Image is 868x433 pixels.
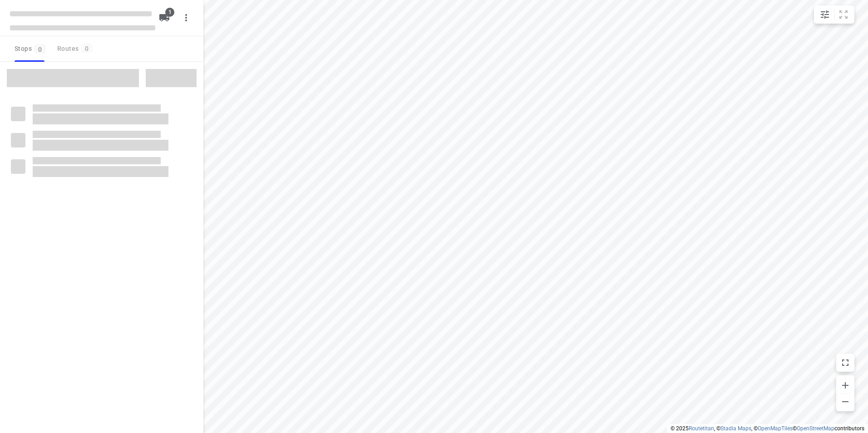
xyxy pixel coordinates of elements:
[816,5,834,24] button: Map settings
[758,425,793,432] a: OpenMapTiles
[689,425,714,432] a: Routetitan
[720,425,751,432] a: Stadia Maps
[671,425,864,432] li: © 2025 , © , © © contributors
[797,425,834,432] a: OpenStreetMap
[814,5,854,24] div: small contained button group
